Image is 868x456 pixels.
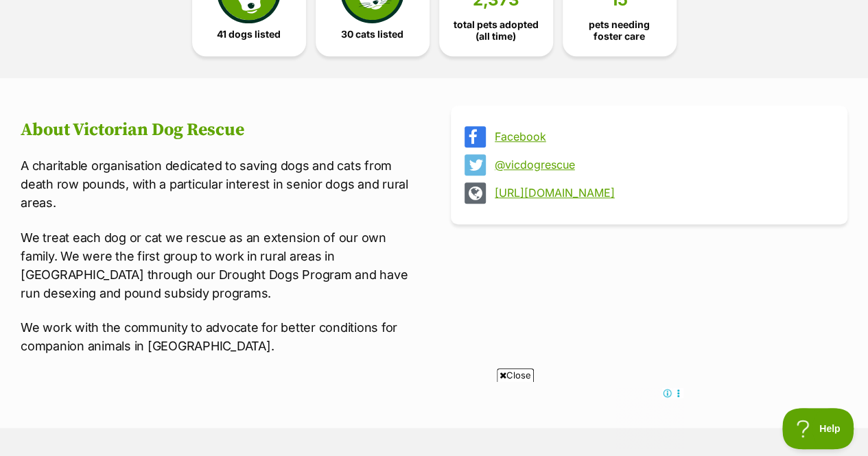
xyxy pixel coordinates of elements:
iframe: Help Scout Beacon - Open [782,408,854,449]
span: 41 dogs listed [217,29,281,40]
span: Close [497,368,534,382]
h2: About Victorian Dog Rescue [21,120,417,141]
p: We work with the community to advocate for better conditions for companion animals in [GEOGRAPHIC... [21,318,417,355]
a: [URL][DOMAIN_NAME] [495,187,828,199]
span: total pets adopted (all time) [451,19,541,41]
span: 30 cats listed [341,29,403,40]
a: @vicdogrescue [495,158,828,171]
p: We treat each dog or cat we rescue as an extension of our own family. We were the first group to ... [21,228,417,302]
p: A charitable organisation dedicated to saving dogs and cats from death row pounds, with a particu... [21,156,417,212]
a: Facebook [495,130,828,143]
span: pets needing foster care [574,19,665,41]
iframe: Advertisement [185,387,684,449]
